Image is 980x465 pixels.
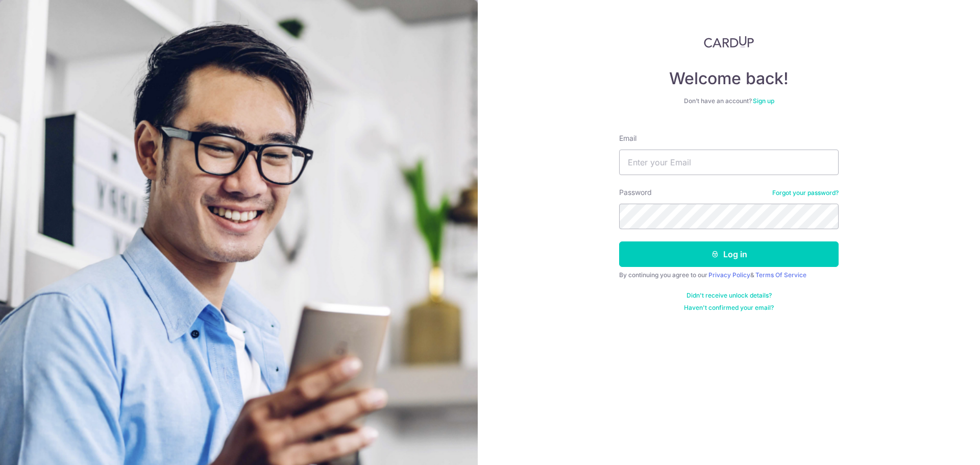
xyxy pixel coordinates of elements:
[755,271,806,279] a: Terms Of Service
[619,133,636,143] label: Email
[753,97,774,105] a: Sign up
[619,241,839,267] button: Log in
[772,189,839,197] a: Forgot your password?
[704,36,754,48] img: CardUp Logo
[619,271,839,279] div: By continuing you agree to our &
[684,304,774,312] a: Haven't confirmed your email?
[619,97,839,105] div: Don’t have an account?
[687,291,772,300] a: Didn't receive unlock details?
[619,150,839,175] input: Enter your Email
[619,68,839,89] h4: Welcome back!
[619,187,652,198] label: Password
[708,271,750,279] a: Privacy Policy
